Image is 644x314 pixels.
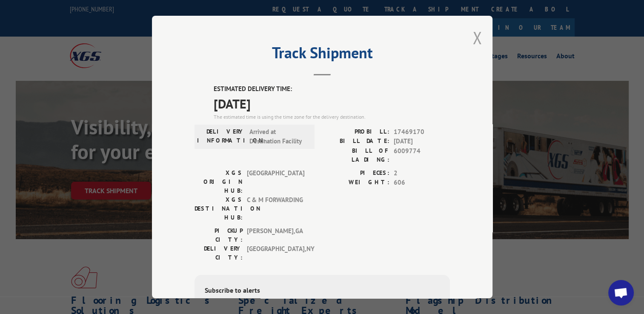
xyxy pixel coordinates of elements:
label: BILL DATE: [322,137,389,146]
span: [GEOGRAPHIC_DATA] [247,168,304,195]
label: ESTIMATED DELIVERY TIME: [214,84,450,94]
label: PICKUP CITY: [195,226,243,244]
div: Subscribe to alerts [205,285,440,297]
button: Close modal [472,26,482,49]
label: XGS DESTINATION HUB: [195,195,243,222]
label: PROBILL: [322,127,389,137]
h2: Track Shipment [195,47,450,63]
label: XGS ORIGIN HUB: [195,168,243,195]
span: 6009774 [394,146,450,164]
span: C & M FORWARDING [247,195,304,222]
span: [DATE] [214,94,450,113]
label: DELIVERY CITY: [195,244,243,262]
div: Open chat [608,280,634,305]
span: [DATE] [394,137,450,146]
span: 17469170 [394,127,450,137]
label: BILL OF LADING: [322,146,389,164]
span: 2 [394,168,450,178]
label: PIECES: [322,168,389,178]
div: The estimated time is using the time zone for the delivery destination. [214,113,450,120]
label: DELIVERY INFORMATION: [197,127,245,146]
span: [GEOGRAPHIC_DATA] , NY [247,244,304,262]
span: Arrived at Destination Facility [249,127,307,146]
span: [PERSON_NAME] , GA [247,226,304,244]
label: WEIGHT: [322,178,389,188]
span: 606 [394,178,450,188]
